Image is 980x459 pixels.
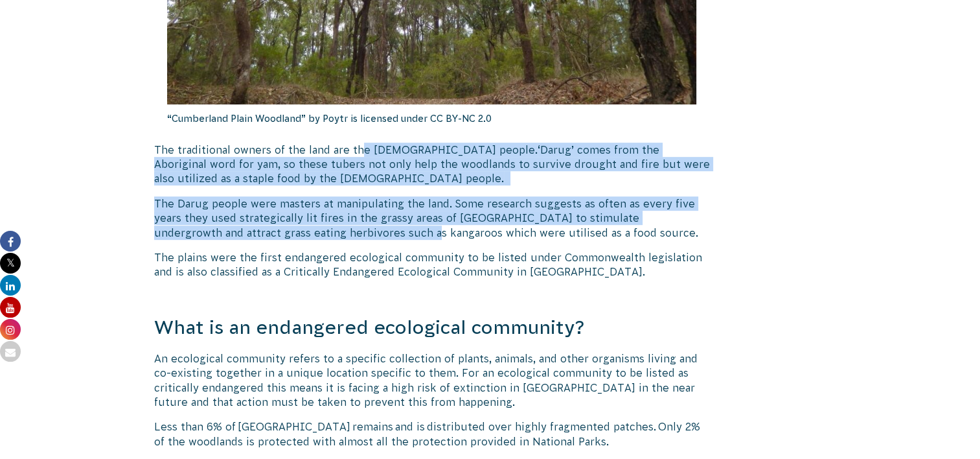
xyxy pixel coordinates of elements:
span: The Darug people were masters at manipulating the land. Some research suggests as often as every ... [154,198,698,239]
p: “Cumberland Plain Woodland” by Poytr is licensed under CC BY-NC 2.0 [167,104,697,133]
h3: What is an endangered ecological community? [154,314,710,341]
span: An ecological community refers to a specific collection of plants, animals, and other organisms l... [154,353,698,408]
span: The plains were the first endangered ecological community to be listed under Commonwealth legisla... [154,252,702,277]
span: ‘Darug’ comes from the Aboriginal word for yam, so these tubers not only help the woodlands to su... [154,144,710,185]
span: The traditional owners of the land are the [DEMOGRAPHIC_DATA] people. [154,144,538,156]
span: Less than 6% of [GEOGRAPHIC_DATA] remains and is distributed over highly fragmented patches. Only... [154,421,700,447]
